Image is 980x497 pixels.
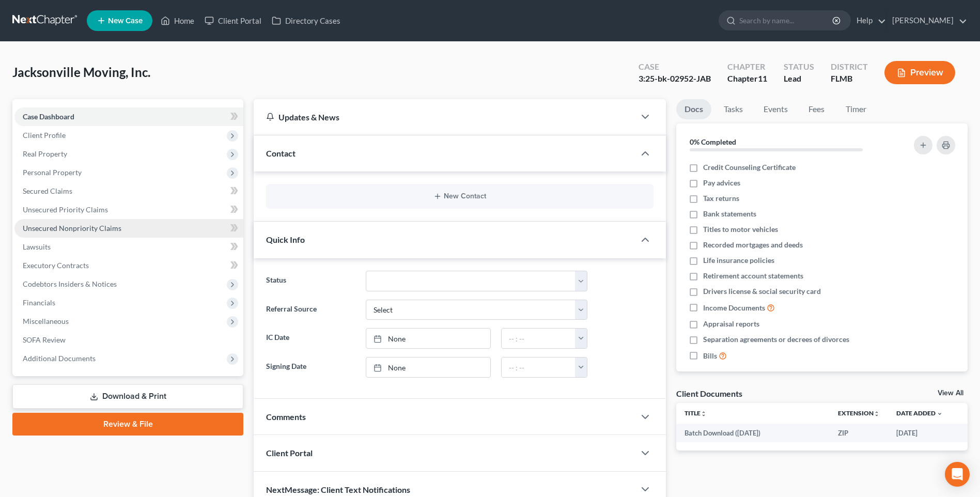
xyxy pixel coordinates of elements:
[685,409,707,417] a: Titleunfold_more
[199,11,267,30] a: Client Portal
[23,205,108,214] span: Unsecured Priority Claims
[23,242,51,251] span: Lawsuits
[703,255,774,266] span: Life insurance policies
[727,73,767,85] div: Chapter
[502,358,575,377] input: -- : --
[887,11,967,30] a: [PERSON_NAME]
[366,358,490,377] a: None
[703,351,717,361] span: Bills
[14,182,243,200] a: Secured Claims
[639,61,711,73] div: Case
[838,409,880,417] a: Extensionunfold_more
[727,61,767,73] div: Chapter
[261,328,360,349] label: IC Date
[23,261,89,270] span: Executory Contracts
[12,65,150,80] span: Jacksonville Moving, Inc.
[784,61,814,73] div: Status
[23,298,55,307] span: Financials
[261,357,360,378] label: Signing Date
[12,413,243,436] a: Review & File
[831,73,868,85] div: FLMB
[938,390,963,397] a: View All
[23,317,69,325] span: Miscellaneous
[896,409,943,417] a: Date Added expand_more
[703,193,739,204] span: Tax returns
[715,99,751,119] a: Tasks
[23,335,66,344] span: SOFA Review
[837,99,875,119] a: Timer
[703,224,778,235] span: Titles to motor vehicles
[703,240,803,250] span: Recorded mortgages and deeds
[758,73,767,83] span: 11
[23,224,121,232] span: Unsecured Nonpriority Claims
[23,112,74,121] span: Case Dashboard
[266,412,306,422] span: Comments
[945,462,970,487] div: Open Intercom Messenger
[703,162,796,173] span: Credit Counseling Certificate
[23,168,82,177] span: Personal Property
[266,235,305,244] span: Quick Info
[703,319,759,329] span: Appraisal reports
[676,424,830,442] td: Batch Download ([DATE])
[266,112,623,122] div: Updates & News
[266,148,295,158] span: Contact
[155,11,199,30] a: Home
[888,424,951,442] td: [DATE]
[676,388,742,399] div: Client Documents
[266,448,313,458] span: Client Portal
[800,99,833,119] a: Fees
[851,11,886,30] a: Help
[755,99,796,119] a: Events
[23,187,72,195] span: Secured Claims
[502,329,575,348] input: -- : --
[14,256,243,275] a: Executory Contracts
[676,99,711,119] a: Docs
[703,334,849,345] span: Separation agreements or decrees of divorces
[266,485,410,494] span: NextMessage: Client Text Notifications
[274,192,645,200] button: New Contact
[261,271,360,291] label: Status
[884,61,955,84] button: Preview
[23,279,117,288] span: Codebtors Insiders & Notices
[830,424,888,442] td: ZIP
[739,11,834,30] input: Search by name...
[701,411,707,417] i: unfold_more
[703,271,803,281] span: Retirement account statements
[874,411,880,417] i: unfold_more
[703,209,756,219] span: Bank statements
[784,73,814,85] div: Lead
[108,17,143,25] span: New Case
[703,286,821,297] span: Drivers license & social security card
[14,219,243,238] a: Unsecured Nonpriority Claims
[23,131,66,139] span: Client Profile
[639,73,711,85] div: 3:25-bk-02952-JAB
[690,137,736,146] strong: 0% Completed
[14,238,243,256] a: Lawsuits
[23,149,67,158] span: Real Property
[14,200,243,219] a: Unsecured Priority Claims
[261,300,360,320] label: Referral Source
[937,411,943,417] i: expand_more
[366,329,490,348] a: None
[12,384,243,409] a: Download & Print
[23,354,96,363] span: Additional Documents
[14,107,243,126] a: Case Dashboard
[703,178,740,188] span: Pay advices
[703,303,765,313] span: Income Documents
[14,331,243,349] a: SOFA Review
[267,11,346,30] a: Directory Cases
[831,61,868,73] div: District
